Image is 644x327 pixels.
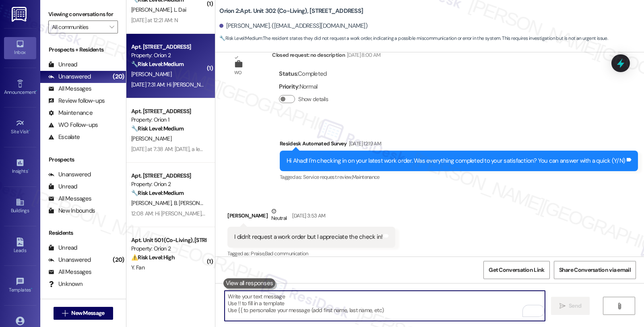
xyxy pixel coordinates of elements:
[28,167,29,173] span: •
[280,139,638,151] div: Residesk Automated Survey
[131,172,206,180] div: Apt. [STREET_ADDRESS]
[131,125,184,132] strong: 🔧 Risk Level: Medium
[40,229,126,237] div: Residents
[227,248,395,259] div: Tagged as:
[251,250,264,257] span: Praise ,
[131,189,184,197] strong: 🔧 Risk Level: Medium
[551,297,590,315] button: Send
[174,6,186,13] span: L. Dai
[279,70,297,78] b: Status
[48,109,93,117] div: Maintenance
[559,303,566,309] i: 
[279,81,331,93] div: : Normal
[270,207,288,224] div: Neutral
[279,83,298,91] b: Priority
[345,51,381,59] div: [DATE] 8:00 AM
[111,254,126,266] div: (20)
[111,70,126,83] div: (20)
[569,302,581,310] span: Send
[48,60,77,69] div: Unread
[489,266,544,274] span: Get Conversation Link
[48,8,118,21] label: Viewing conversations for
[71,309,104,317] span: New Message
[40,155,126,164] div: Prospects
[48,133,80,141] div: Escalate
[131,135,171,142] span: [PERSON_NAME]
[131,107,206,116] div: Apt. [STREET_ADDRESS]
[131,244,206,253] div: Property: Orion 2
[4,235,36,257] a: Leads
[554,261,636,279] button: Share Conversation via email
[131,43,206,51] div: Apt. [STREET_ADDRESS]
[62,310,68,317] i: 
[4,156,36,178] a: Insights •
[131,180,206,188] div: Property: Orion 2
[347,139,381,148] div: [DATE] 12:19 AM
[48,256,91,264] div: Unanswered
[48,97,105,105] div: Review follow-ups
[265,250,308,257] span: Bad communication
[109,24,114,30] i: 
[4,195,36,217] a: Buildings
[131,51,206,60] div: Property: Orion 2
[48,280,83,288] div: Unknown
[219,7,363,15] b: Orion 2: Apt. Unit 302 (Co-Living), [STREET_ADDRESS]
[219,35,262,41] strong: 🔧 Risk Level: Medium
[48,121,98,129] div: WO Follow-ups
[48,195,91,203] div: All Messages
[131,199,174,207] span: [PERSON_NAME]
[48,182,77,191] div: Unread
[234,233,382,241] div: I didn't request a work order but I appreciate the check in!
[131,264,144,271] span: Y. Fan
[4,275,36,296] a: Templates •
[272,51,380,62] div: Closed request: no description
[48,72,91,81] div: Unanswered
[48,207,95,215] div: New Inbounds
[616,303,622,309] i: 
[48,170,91,179] div: Unanswered
[483,261,549,279] button: Get Conversation Link
[131,17,178,24] div: [DATE] at 12:21 AM: N
[131,116,206,124] div: Property: Orion 1
[227,207,395,227] div: [PERSON_NAME]
[12,7,28,22] img: ResiDesk Logo
[40,46,126,54] div: Prospects + Residents
[280,171,638,183] div: Tagged as:
[48,244,77,252] div: Unread
[287,157,625,165] div: Hi Ahad! I'm checking in on your latest work order. Was everything completed to your satisfaction...
[131,6,174,13] span: [PERSON_NAME]
[4,116,36,138] a: Site Visit •
[52,21,105,33] input: All communities
[234,68,242,77] div: WO
[290,211,325,220] div: [DATE] 3:53 AM
[54,307,113,320] button: New Message
[559,266,631,274] span: Share Conversation via email
[29,128,30,133] span: •
[131,254,175,261] strong: ⚠️ Risk Level: High
[225,291,545,321] textarea: To enrich screen reader interactions, please activate Accessibility in Grammarly extension settings
[131,70,171,78] span: [PERSON_NAME]
[36,88,37,94] span: •
[4,37,36,59] a: Inbox
[303,174,352,180] span: Service request review ,
[219,22,367,30] div: [PERSON_NAME]. ([EMAIL_ADDRESS][DOMAIN_NAME])
[298,95,328,103] label: Show details
[48,85,91,93] div: All Messages
[219,34,608,43] span: : The resident states they did not request a work order, indicating a possible miscommunication o...
[131,60,184,68] strong: 🔧 Risk Level: Medium
[48,268,91,276] div: All Messages
[352,174,380,180] span: Maintenance
[174,199,221,207] span: B. [PERSON_NAME]
[31,286,32,292] span: •
[131,236,206,244] div: Apt. Unit 501 (Co-Living), [STREET_ADDRESS][PERSON_NAME]
[279,68,331,80] div: : Completed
